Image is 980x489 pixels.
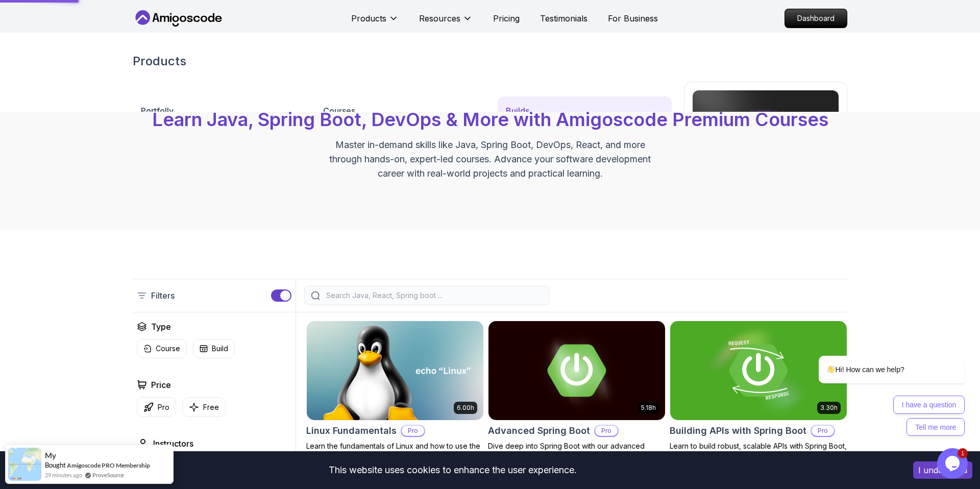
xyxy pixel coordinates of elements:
p: Pro [158,402,169,412]
p: Builds [506,105,529,117]
a: Advanced Spring Boot card5.18hAdvanced Spring BootProDive deep into Spring Boot with our advanced... [488,321,666,472]
p: 5.18h [641,404,656,412]
p: Learn to build robust, scalable APIs with Spring Boot, mastering REST principles, JSON handling, ... [670,441,847,472]
p: Master in-demand skills like Java, Spring Boot, DevOps, React, and more through hands-on, expert-... [318,138,661,181]
a: ProveSource [92,471,124,479]
button: Pro [137,397,176,417]
p: Learn the fundamentals of Linux and how to use the command line [306,441,484,461]
p: Portfolly [141,105,174,117]
span: 29 minutes ago [45,471,82,479]
p: Resources [419,12,460,25]
img: Advanced Spring Boot card [488,321,665,420]
p: Products [351,12,386,25]
p: Dashboard [785,9,847,28]
h2: Type [151,321,171,333]
p: Free [203,402,219,412]
p: Filters [151,289,175,302]
a: Building APIs with Spring Boot card3.30hBuilding APIs with Spring BootProLearn to build robust, s... [670,321,847,472]
button: Course [137,339,187,358]
a: Builds [498,96,672,139]
h2: Building APIs with Spring Boot [670,424,806,438]
span: Bought [45,461,66,469]
p: Pro [402,426,424,436]
button: Build [193,339,235,358]
a: Amigoscode PRO Membership [67,461,150,469]
h2: Instructors [153,437,193,450]
input: Search Java, React, Spring boot ... [324,290,543,301]
p: 6.00h [457,404,474,412]
button: Resources [419,12,473,33]
button: Free [182,397,226,417]
h2: Products [133,53,847,69]
h2: Linux Fundamentals [306,424,397,438]
a: Dashboard [785,9,847,28]
span: Learn Java, Spring Boot, DevOps & More with Amigoscode Premium Courses [152,108,828,131]
iframe: chat widget [937,448,970,479]
button: Products [351,12,399,33]
iframe: chat widget [786,275,970,443]
h2: Price [151,379,171,391]
span: My [45,451,56,460]
img: provesource social proof notification image [8,448,41,481]
a: amigoscode 2.0 [684,82,847,230]
a: Testimonials [540,12,587,25]
a: Linux Fundamentals card6.00hLinux FundamentalsProLearn the fundamentals of Linux and how to use t... [306,321,484,461]
a: Pricing [493,12,520,25]
img: Building APIs with Spring Boot card [670,321,847,420]
a: Courses [315,96,489,139]
div: This website uses cookies to enhance the user experience. [8,459,898,481]
h2: Advanced Spring Boot [488,424,590,438]
p: Build [212,344,228,354]
a: For Business [608,12,658,25]
p: Course [156,344,180,354]
p: Dive deep into Spring Boot with our advanced course, designed to take your skills from intermedia... [488,441,666,472]
button: Accept cookies [913,461,972,479]
img: Linux Fundamentals card [307,321,483,420]
p: Courses [323,105,355,117]
a: Portfolly [133,96,307,152]
img: amigoscode 2.0 [693,90,839,172]
p: Pro [595,426,618,436]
